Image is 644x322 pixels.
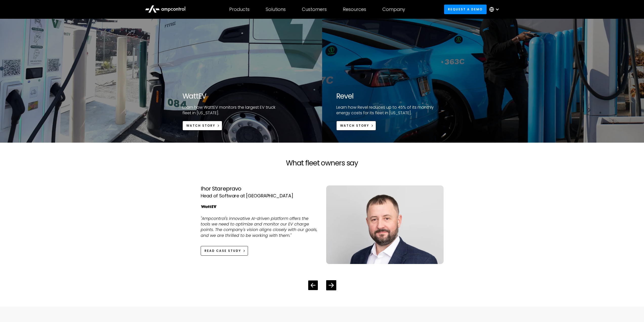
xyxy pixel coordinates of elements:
[382,7,405,12] div: Company
[182,92,283,101] h2: WattEV
[229,7,250,12] div: Products
[186,123,215,128] div: Watch Story
[201,177,444,272] div: 2 / 4
[182,105,283,116] p: Learn how WattEV monitors the largest EV truck fleet in [US_STATE].
[340,123,369,128] div: Watch Story
[444,5,487,14] a: Request a demo
[201,216,318,239] p: "Ampcontrol's innovative AI-driven platform offers the tools we need to optimize and monitor our ...
[308,280,318,290] div: Previous slide
[193,159,452,167] h2: What fleet owners say
[201,185,318,192] div: Ihor Starepravo
[336,121,376,130] a: Watch Story
[302,7,327,12] div: Customers
[266,7,286,12] div: Solutions
[182,121,222,130] a: Watch Story
[204,249,241,253] div: Read Case Study
[201,192,318,200] div: Head of Software at [GEOGRAPHIC_DATA]
[336,92,437,101] h2: Revel
[201,246,248,255] a: Read Case Study
[336,105,437,116] p: Learn how Revel reduces up to 45% of its monthly energy costs for its fleet in [US_STATE].
[326,280,336,290] div: Next slide
[343,7,366,12] div: Resources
